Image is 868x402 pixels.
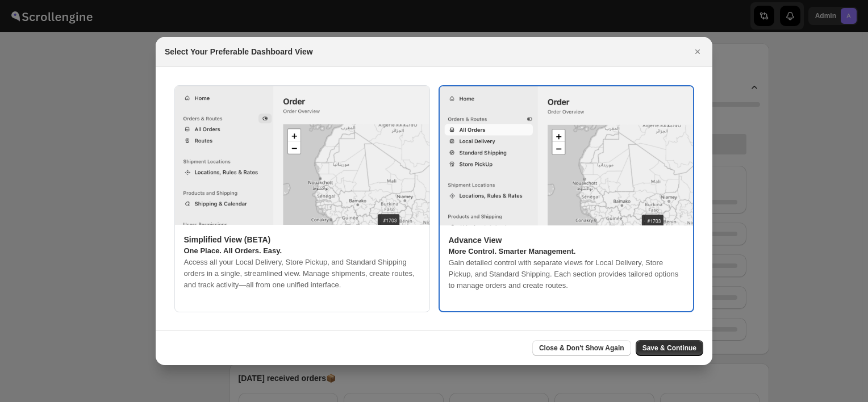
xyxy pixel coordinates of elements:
button: Close [690,44,706,60]
p: Access all your Local Delivery, Store Pickup, and Standard Shipping orders in a single, streamlin... [184,257,420,291]
img: simplified [175,86,429,225]
button: Save & Continue [636,340,703,356]
p: Simplified View (BETA) [184,234,420,245]
span: Save & Continue [642,344,696,353]
p: Advance View [449,235,684,246]
img: legacy [440,86,693,225]
p: One Place. All Orders. Easy. [184,245,420,257]
button: Close & Don't Show Again [532,340,631,356]
span: Close & Don't Show Again [539,344,624,353]
p: Gain detailed control with separate views for Local Delivery, Store Pickup, and Standard Shipping... [449,257,684,291]
h2: Select Your Preferable Dashboard View [165,46,313,57]
p: More Control. Smarter Management. [449,246,684,257]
